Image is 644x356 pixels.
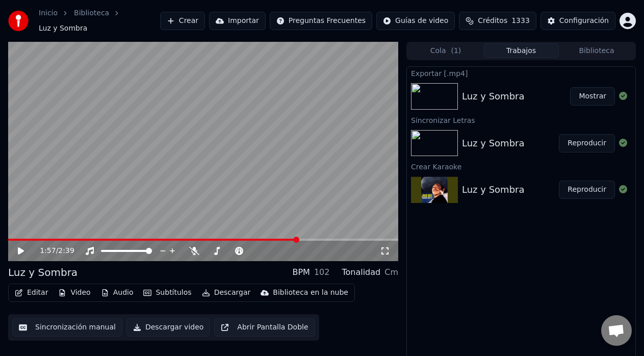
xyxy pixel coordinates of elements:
[292,266,310,278] div: BPM
[376,12,455,30] button: Guías de video
[478,16,507,26] span: Créditos
[160,12,205,30] button: Crear
[451,46,461,56] span: ( 1 )
[198,286,255,300] button: Descargar
[39,8,160,34] nav: breadcrumb
[54,286,94,300] button: Video
[407,114,635,126] div: Sincronizar Letras
[39,23,87,34] span: Luz y Sombra
[314,266,330,278] div: 102
[407,67,635,79] div: Exportar [.mp4]
[459,12,536,30] button: Créditos1333
[126,318,210,337] button: Descargar video
[214,318,315,337] button: Abrir Pantalla Doble
[342,266,380,278] div: Tonalidad
[40,246,56,256] span: 1:57
[58,246,74,256] span: 2:39
[540,12,615,30] button: Configuración
[407,160,635,172] div: Crear Karaoke
[97,286,138,300] button: Audio
[570,87,615,106] button: Mostrar
[8,265,78,279] div: Luz y Sombra
[408,43,483,58] button: Cola
[559,16,609,26] div: Configuración
[270,12,372,30] button: Preguntas Frecuentes
[139,286,195,300] button: Subtítulos
[12,318,122,337] button: Sincronización manual
[40,246,64,256] div: /
[11,286,52,300] button: Editar
[39,8,58,18] a: Inicio
[74,8,109,18] a: Biblioteca
[462,183,525,197] div: Luz y Sombra
[462,89,525,104] div: Luz y Sombra
[559,43,634,58] button: Biblioteca
[559,181,615,199] button: Reproducir
[384,266,398,278] div: Cm
[559,134,615,152] button: Reproducir
[511,16,530,26] span: 1333
[209,12,266,30] button: Importar
[601,315,632,346] div: Chat abierto
[273,288,348,298] div: Biblioteca en la nube
[483,43,559,58] button: Trabajos
[462,136,525,150] div: Luz y Sombra
[8,11,29,31] img: youka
